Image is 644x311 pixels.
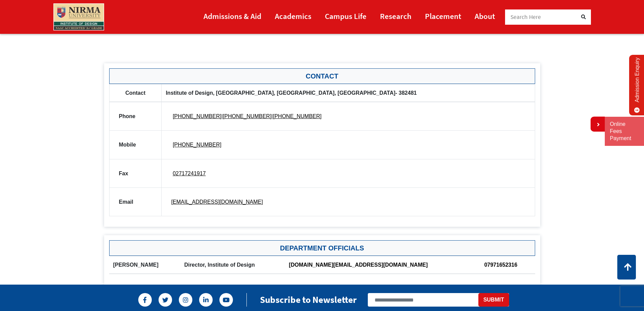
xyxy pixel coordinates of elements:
[162,84,535,102] th: Institute of Design, [GEOGRAPHIC_DATA], [GEOGRAPHIC_DATA], [GEOGRAPHIC_DATA]- 382481
[162,102,535,131] td: | |
[119,113,136,119] strong: Phone
[275,8,311,24] a: Academics
[484,262,517,268] a: 07971652316
[380,8,411,24] a: Research
[289,262,428,268] a: [DOMAIN_NAME][EMAIL_ADDRESS][DOMAIN_NAME]
[325,8,366,24] a: Campus Life
[223,113,271,119] a: [PHONE_NUMBER]
[273,113,321,119] a: [PHONE_NUMBER]
[109,240,535,256] h3: Department Officials
[475,8,495,24] a: About
[119,142,136,148] strong: Mobile
[610,121,639,142] a: Online Fees Payment
[478,293,509,307] button: Submit
[204,8,261,24] a: Admissions & Aid
[180,256,285,274] th: Director, Institute of Design
[173,171,206,176] a: 02717241917
[173,142,221,148] a: [PHONE_NUMBER]
[171,199,263,205] a: [EMAIL_ADDRESS][DOMAIN_NAME]
[109,68,535,84] h3: Contact
[173,113,221,119] a: [PHONE_NUMBER]
[260,294,357,305] h2: Subscribe to Newsletter
[53,3,104,30] img: main_logo
[109,84,162,102] th: Contact
[119,171,128,176] strong: Fax
[119,199,134,205] strong: Email
[109,256,180,274] th: [PERSON_NAME]
[425,8,461,24] a: Placement
[510,13,541,21] span: Search Here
